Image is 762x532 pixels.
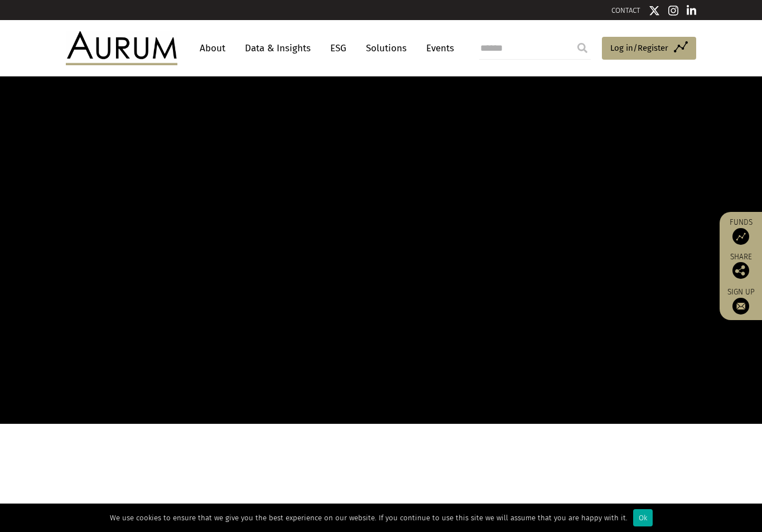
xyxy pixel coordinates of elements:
[610,41,668,55] span: Log in/Register
[239,38,316,59] a: Data & Insights
[602,37,696,60] a: Log in/Register
[725,287,756,315] a: Sign up
[732,298,749,315] img: Sign up to our newsletter
[725,217,756,245] a: Funds
[687,5,697,16] img: Linkedin icon
[732,262,749,279] img: Share this post
[194,38,231,59] a: About
[732,228,749,245] img: Access Funds
[66,31,177,65] img: Aurum
[633,509,653,526] div: Ok
[360,38,412,59] a: Solutions
[668,5,678,16] img: Instagram icon
[571,37,594,59] input: Submit
[421,38,454,59] a: Events
[325,38,352,59] a: ESG
[611,6,640,14] a: CONTACT
[649,5,660,16] img: Twitter icon
[725,253,756,279] div: Share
